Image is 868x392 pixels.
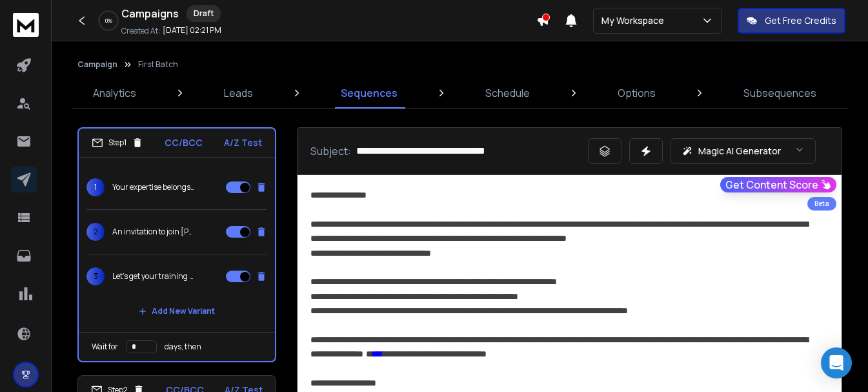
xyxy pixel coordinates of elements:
[92,137,143,149] div: Step 1
[224,85,253,101] p: Leads
[163,25,221,36] p: [DATE] 02:21 PM
[610,77,663,108] a: Options
[121,6,179,21] h1: Campaigns
[720,177,836,192] button: Get Content Score
[138,59,178,70] p: First Batch
[601,14,669,27] p: My Workspace
[736,77,824,108] a: Subsequences
[765,14,836,27] p: Get Free Credits
[698,145,781,158] p: Magic AI Generator
[85,77,144,108] a: Analytics
[341,85,398,101] p: Sequences
[807,197,836,211] div: Beta
[671,138,816,164] button: Magic AI Generator
[13,13,39,37] img: logo
[310,143,351,159] p: Subject:
[485,85,530,101] p: Schedule
[821,347,852,378] div: Open Intercom Messenger
[738,8,845,34] button: Get Free Credits
[224,136,262,149] p: A/Z Test
[112,271,195,282] p: Let’s get your training in front of new corporate audiences
[77,59,117,70] button: Campaign
[86,178,105,196] span: 1
[165,342,201,352] p: days, then
[187,5,221,22] div: Draft
[77,127,276,362] li: Step1CC/BCCA/Z Test1Your expertise belongs on Upscend2An invitation to join [PERSON_NAME]’s curat...
[333,77,405,108] a: Sequences
[128,298,225,324] button: Add New Variant
[92,342,118,352] p: Wait for
[86,223,105,241] span: 2
[121,26,160,36] p: Created At:
[743,85,816,101] p: Subsequences
[165,136,203,149] p: CC/BCC
[618,85,656,101] p: Options
[105,17,112,25] p: 0 %
[216,77,261,108] a: Leads
[93,85,136,101] p: Analytics
[478,77,538,108] a: Schedule
[112,227,195,237] p: An invitation to join [PERSON_NAME]’s curated learning marketplace
[112,182,195,192] p: Your expertise belongs on Upscend
[86,267,105,285] span: 3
